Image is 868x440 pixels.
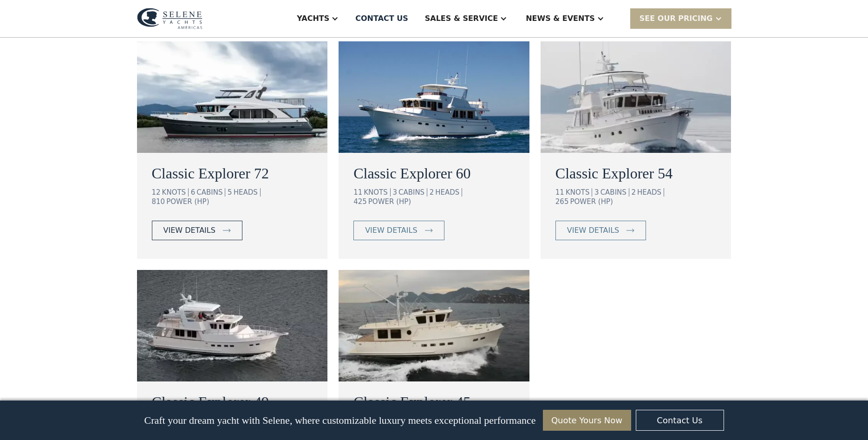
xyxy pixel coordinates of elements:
div: 810 [152,197,165,206]
div: 3 [392,188,397,197]
div: Yachts [297,13,329,24]
div: SEE Our Pricing [640,13,713,24]
img: icon [425,229,433,232]
div: 12 [152,188,161,197]
img: long range motor yachts [137,270,328,381]
div: CABINS [600,188,629,197]
div: HEADS [234,188,261,197]
a: view details [555,221,646,240]
img: icon [223,229,231,232]
img: logo [137,8,202,29]
a: Classic Explorer 72 [152,162,313,184]
div: News & EVENTS [526,13,595,24]
div: POWER (HP) [368,197,411,206]
div: 11 [555,188,564,197]
div: 265 [555,197,569,206]
div: 5 [228,188,232,197]
div: POWER (HP) [166,197,209,206]
img: long range motor yachts [339,41,529,153]
img: icon [627,229,634,232]
div: KNOTS [566,188,592,197]
a: view details [353,221,444,240]
div: 3 [594,188,599,197]
div: Sales & Service [425,13,498,24]
a: Contact Us [636,410,724,431]
div: 6 [191,188,196,197]
div: CABINS [196,188,225,197]
div: KNOTS [364,188,390,197]
div: 11 [353,188,362,197]
img: long range motor yachts [339,270,529,381]
div: POWER (HP) [570,197,613,206]
a: view details [152,221,242,240]
img: long range motor yachts [137,41,328,153]
a: Classic Explorer 49 [152,391,313,413]
div: view details [567,225,619,236]
a: Classic Explorer 54 [555,162,717,184]
div: HEADS [637,188,664,197]
div: 2 [430,188,434,197]
div: 2 [631,188,636,197]
p: Craft your dream yacht with Selene, where customizable luxury meets exceptional performance [144,414,535,427]
div: view details [163,225,215,236]
img: long range motor yachts [541,41,731,153]
a: Classic Explorer 60 [353,162,515,184]
div: HEADS [435,188,462,197]
div: SEE Our Pricing [630,8,731,28]
a: Classic Explorer 45 [353,391,515,413]
div: Contact US [355,13,408,24]
div: CABINS [398,188,427,197]
div: 425 [353,197,367,206]
div: KNOTS [162,188,189,197]
a: Quote Yours Now [543,410,631,431]
div: view details [365,225,417,236]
